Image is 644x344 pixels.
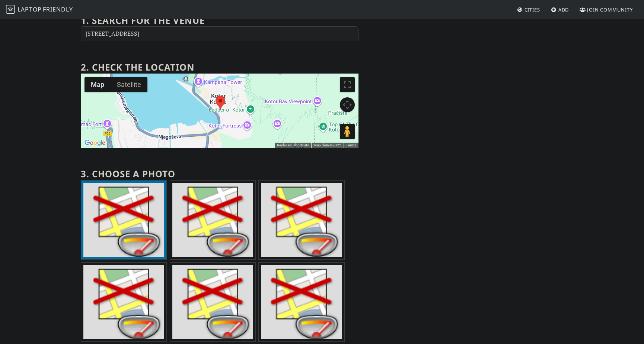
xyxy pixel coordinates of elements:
[340,77,355,92] button: Toggle fullscreen view
[81,15,205,26] h2: 1. Search for the venue
[172,183,253,257] img: PhotoService.GetPhoto
[111,77,147,92] button: Show satellite imagery
[43,5,73,13] span: Friendly
[83,265,164,339] img: PhotoService.GetPhoto
[346,143,356,147] a: Terms (opens in new tab)
[83,138,107,148] img: Google
[577,3,636,16] a: Join Community
[83,183,164,257] img: PhotoService.GetPhoto
[81,62,195,73] h2: 2. Check the location
[313,143,341,147] span: Map data ©2025
[6,5,15,14] img: LaptopFriendly
[587,6,633,13] span: Join Community
[81,169,175,179] h2: 3. Choose a photo
[277,143,309,148] button: Keyboard shortcuts
[548,3,572,16] a: Add
[261,265,342,339] img: PhotoService.GetPhoto
[558,6,569,13] span: Add
[6,3,73,16] a: LaptopFriendly LaptopFriendly
[514,3,543,16] a: Cities
[172,265,253,339] img: PhotoService.GetPhoto
[81,26,358,41] input: Enter a location
[340,124,355,139] button: Drag Pegman onto the map to open Street View
[17,5,42,13] span: Laptop
[525,6,540,13] span: Cities
[261,183,342,257] img: PhotoService.GetPhoto
[83,138,107,148] a: Open this area in Google Maps (opens a new window)
[340,97,355,112] button: Map camera controls
[85,77,111,92] button: Show street map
